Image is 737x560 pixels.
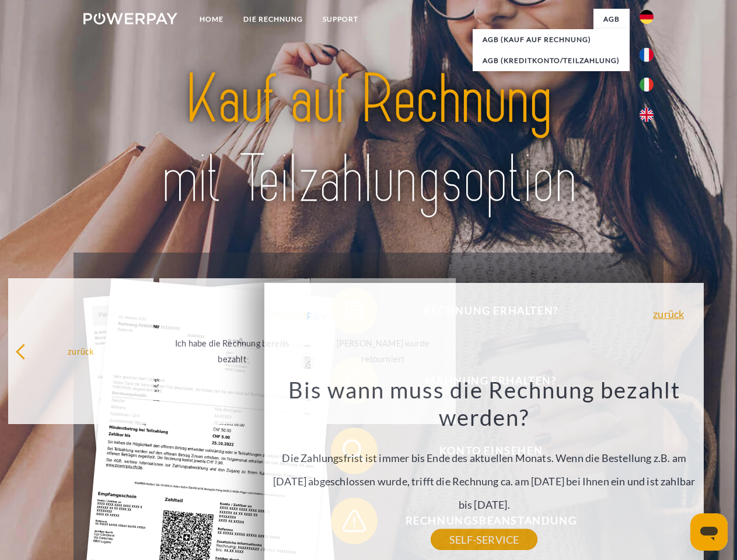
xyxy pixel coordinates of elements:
div: Die Zahlungsfrist ist immer bis Ende des aktuellen Monats. Wenn die Bestellung z.B. am [DATE] abg... [271,376,697,540]
iframe: Schaltfläche zum Öffnen des Messaging-Fensters [690,513,728,551]
img: fr [640,48,654,62]
a: AGB (Kauf auf Rechnung) [473,29,630,50]
a: zurück [653,309,684,319]
img: title-powerpay_de.svg [111,56,626,223]
div: Ich habe die Rechnung bereits bezahlt [166,335,298,367]
div: zurück [15,343,146,359]
a: agb [593,9,630,30]
img: en [640,108,654,122]
a: SELF-SERVICE [431,529,537,550]
a: SUPPORT [313,9,368,30]
a: DIE RECHNUNG [233,9,313,30]
a: Home [190,9,233,30]
h3: Bis wann muss die Rechnung bezahlt werden? [271,376,697,432]
img: logo-powerpay-white.svg [83,13,177,24]
img: de [640,10,654,24]
img: it [640,78,654,92]
a: AGB (Kreditkonto/Teilzahlung) [473,50,630,71]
